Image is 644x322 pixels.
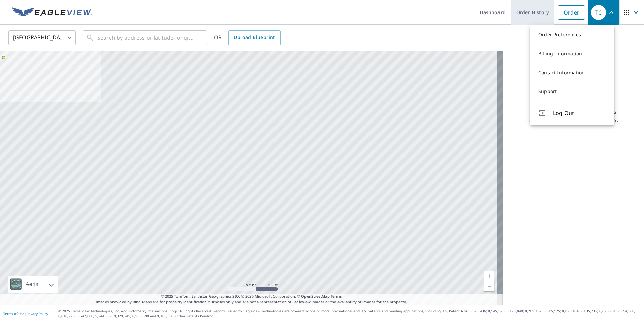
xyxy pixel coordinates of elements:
[214,30,281,45] div: OR
[530,25,614,44] a: Order Preferences
[301,294,329,299] a: OpenStreetMap
[24,276,42,293] div: Aerial
[530,44,614,63] a: Billing Information
[161,294,342,299] span: © 2025 TomTom, Earthstar Geographics SIO, © 2025 Microsoft Corporation, ©
[26,311,48,316] a: Privacy Policy
[530,63,614,82] a: Contact Information
[97,28,193,47] input: Search by address or latitude-longitude
[530,82,614,101] a: Support
[553,109,606,117] span: Log Out
[58,308,641,319] p: © 2025 Eagle View Technologies, Inc. and Pictometry International Corp. All Rights Reserved. Repo...
[8,28,76,47] div: [GEOGRAPHIC_DATA]
[558,5,585,20] a: Order
[528,108,618,124] p: Searching for a property address to view a list of available products.
[12,7,92,18] img: EV Logo
[591,5,606,20] div: TC
[484,271,494,281] a: Current Level 5, Zoom In
[331,294,342,299] a: Terms
[234,33,275,42] span: Upload Blueprint
[3,311,24,316] a: Terms of Use
[228,30,280,45] a: Upload Blueprint
[530,101,614,125] button: Log Out
[8,276,58,293] div: Aerial
[3,312,48,316] p: |
[484,281,494,291] a: Current Level 5, Zoom Out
